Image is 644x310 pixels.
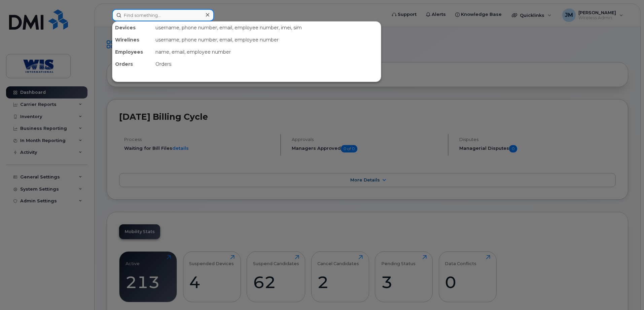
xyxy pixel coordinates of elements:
[153,34,381,46] div: username, phone number, email, employee number
[112,34,153,46] div: Wirelines
[153,58,381,70] div: Orders
[153,46,381,58] div: name, email, employee number
[112,46,153,58] div: Employees
[112,58,153,70] div: Orders
[153,22,381,34] div: username, phone number, email, employee number, imei, sim
[112,22,153,34] div: Devices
